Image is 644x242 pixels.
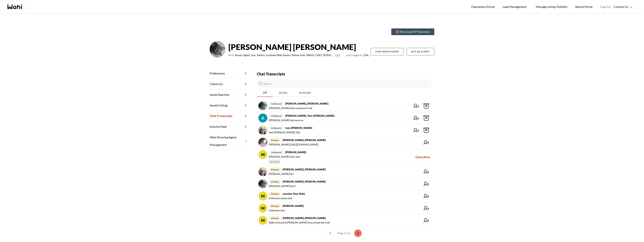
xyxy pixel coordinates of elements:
[391,28,434,35] button: Show Lead-GPT Summary
[257,72,285,76] strong: Chat Transcripts
[257,100,431,112] a: outbound[PERSON_NAME], [PERSON_NAME][PERSON_NAME]:test outbound chat
[269,142,318,147] span: [PERSON_NAME] : [URL][DOMAIN_NAME]
[258,179,267,188] img: chat avatar
[283,180,326,183] strong: [PERSON_NAME], [PERSON_NAME]
[285,114,334,117] strong: [PERSON_NAME], test-[PERSON_NAME]
[471,4,496,9] span: Operations Portal
[346,53,371,57] span: [DATE]
[269,196,292,200] span: Unknown : Sasha test
[535,4,569,9] span: Manage Listing Visibility
[269,150,284,154] span: outbound
[258,204,267,213] div: m
[600,4,611,9] span: Log Out
[258,216,267,225] div: M
[210,100,248,111] a: Saved Listings
[503,4,528,9] span: Lead Management
[228,53,234,57] span: Role:
[283,216,326,220] strong: [PERSON_NAME], [PERSON_NAME]
[269,184,296,188] span: [PERSON_NAME] : test?
[257,202,431,214] a: mprimary[PERSON_NAME]Unknown:test
[228,41,371,53] strong: [PERSON_NAME] [PERSON_NAME]
[269,172,294,176] span: [PERSON_NAME] : et l
[285,151,306,154] strong: [PERSON_NAME]
[210,132,248,150] a: Wahi Showing Agent Management
[283,168,326,171] strong: [PERSON_NAME], [PERSON_NAME]
[285,126,312,129] strong: test-[PERSON_NAME]
[326,229,334,237] button: previous page
[258,150,267,159] div: M
[257,166,431,178] a: primary[PERSON_NAME], [PERSON_NAME][PERSON_NAME]:et l
[258,101,267,110] img: chat avatar
[257,214,431,226] a: Mprimary[PERSON_NAME], [PERSON_NAME]Wahi Assistant:[PERSON_NAME] has joined the chat
[257,136,431,148] a: primary[PERSON_NAME], [PERSON_NAME][PERSON_NAME]:[URL][DOMAIN_NAME]
[273,89,293,97] button: Active
[269,114,284,118] span: outbound
[257,178,431,190] a: primary[PERSON_NAME], [PERSON_NAME][PERSON_NAME]:test?
[273,89,293,97] span: Active
[258,114,267,122] img: chat avatar
[258,192,267,200] div: m
[415,150,430,164] button: Unarchive
[210,121,248,132] a: Activity Feed
[269,220,330,225] span: Wahi Assistant : [PERSON_NAME] has joined the chat
[210,111,248,121] a: Chat Transcripts
[269,126,284,130] span: outbound
[258,126,267,135] img: chat avatar
[269,204,281,208] span: primary
[400,30,430,34] p: Show Lead-GPT Summary
[257,148,431,166] a: Moutbound[PERSON_NAME][PERSON_NAME]:Hey testARCHIVEDUnarchive
[293,89,317,97] button: Archived
[257,226,431,240] nav: conversations pagination
[210,41,225,58] img: 36865a24b555444a.jpeg
[269,216,281,220] span: primary
[210,79,248,89] a: Client List
[258,167,267,176] img: chat avatar
[285,102,328,105] strong: [PERSON_NAME], [PERSON_NAME]
[257,112,431,124] a: outbound[PERSON_NAME], test-[PERSON_NAME][PERSON_NAME]:test encore
[257,80,431,87] input: Search
[257,89,273,97] span: All
[269,208,285,213] span: Unknown : test
[257,190,431,202] a: mprimarymaxime test, RishiUnknown:Sasha test
[269,167,281,172] span: primary
[269,192,281,196] span: primary
[335,53,340,57] button: Edit
[346,53,363,57] span: Last Logged In:
[257,89,273,97] button: All
[257,124,431,136] a: outboundtest-[PERSON_NAME]test-[PERSON_NAME]:Test
[269,118,303,122] span: [PERSON_NAME] : test encore
[575,4,594,9] span: Retool Portal
[269,138,281,142] span: primary
[283,204,304,207] strong: [PERSON_NAME]
[336,229,352,237] div: Page 1 of 2
[283,138,326,142] strong: [PERSON_NAME], [PERSON_NAME]
[235,53,334,57] span: Buyer, Agent, Ops, Admin, Licensed Wahi Expert, Retool User, WAHI_CHAT_MODERATOR
[269,180,281,184] span: primary
[269,106,312,110] span: [PERSON_NAME] : test outbound chat
[293,89,317,97] span: Archived
[210,89,248,100] a: Saved Searches
[371,48,404,55] button: Chat with client
[354,229,362,237] button: next page
[258,138,267,147] img: chat avatar
[269,154,300,159] span: [PERSON_NAME] : Hey test
[269,102,284,106] span: outbound
[407,48,434,55] button: Act as Client
[7,4,22,9] a: Wahi homepage
[269,130,300,135] span: test-[PERSON_NAME] : Test
[210,68,248,79] a: Preferences
[269,160,280,164] span: ARCHIVED
[283,192,305,195] strong: maxime test, Rishi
